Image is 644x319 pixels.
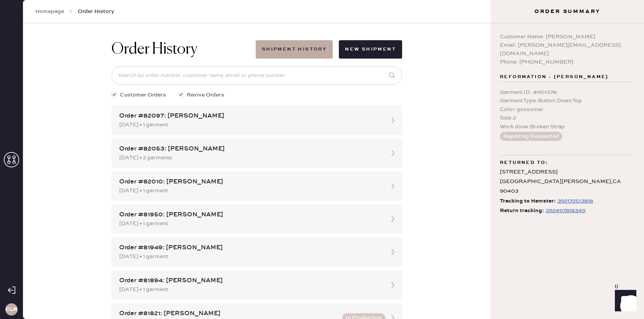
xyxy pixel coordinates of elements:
a: 392172513818 [556,196,593,206]
div: Phone: [PHONE_NUMBER] [500,58,635,66]
span: Returned to: [500,158,548,167]
h3: Order Summary [491,8,644,15]
div: Color : gossomer [500,105,635,114]
button: Shipment History [256,40,333,59]
div: Customer Name: [PERSON_NAME] [500,33,635,41]
span: Reformation - [PERSON_NAME] [500,72,609,82]
div: Order #81821: [PERSON_NAME] [119,309,338,318]
a: 392497818349 [544,206,585,216]
span: Tracking to Hemster: [500,196,556,206]
button: New Shipment [339,40,402,59]
div: Order #81894: [PERSON_NAME] [119,276,381,285]
div: Garment Type : Button Down Top [500,97,635,105]
a: Homepage [35,8,64,15]
div: [DATE] • 1 garment [119,252,381,261]
div: Order #81950: [PERSON_NAME] [119,210,381,219]
div: Garment ID : # 901376 [500,88,635,97]
div: Order #82010: [PERSON_NAME] [119,177,381,186]
div: [DATE] • 1 garment [119,186,381,195]
div: https://www.fedex.com/apps/fedextrack/?tracknumbers=392497818349&cntry_code=US [545,206,585,215]
iframe: Front Chat [608,285,641,317]
div: Order #82053: [PERSON_NAME] [119,144,381,154]
div: [DATE] • 1 garment [119,285,381,294]
span: Order History [78,8,114,15]
div: [STREET_ADDRESS] [GEOGRAPHIC_DATA][PERSON_NAME] , CA 90403 [500,167,635,196]
h3: CLR [5,307,17,312]
div: Order #81949: [PERSON_NAME] [119,243,381,252]
div: https://www.fedex.com/apps/fedextrack/?tracknumbers=392172513818&cntry_code=US [557,196,593,206]
h1: Order History [112,40,197,59]
div: [DATE] • 2 garments [119,154,381,162]
div: [DATE] • 1 garment [119,121,381,129]
div: Email: [PERSON_NAME][EMAIL_ADDRESS][DOMAIN_NAME] [500,41,635,58]
span: Return tracking: [500,206,544,216]
span: Revive Orders [187,91,224,99]
div: Size : 2 [500,114,635,122]
div: Work done : Broken Strap [500,123,635,131]
input: Search by order number, customer name, email or phone number [112,66,402,85]
div: [DATE] • 1 garment [119,219,381,228]
div: Order #82097: [PERSON_NAME] [119,111,381,121]
button: Repairing Requested [500,132,562,141]
span: Customer Orders [120,91,166,99]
